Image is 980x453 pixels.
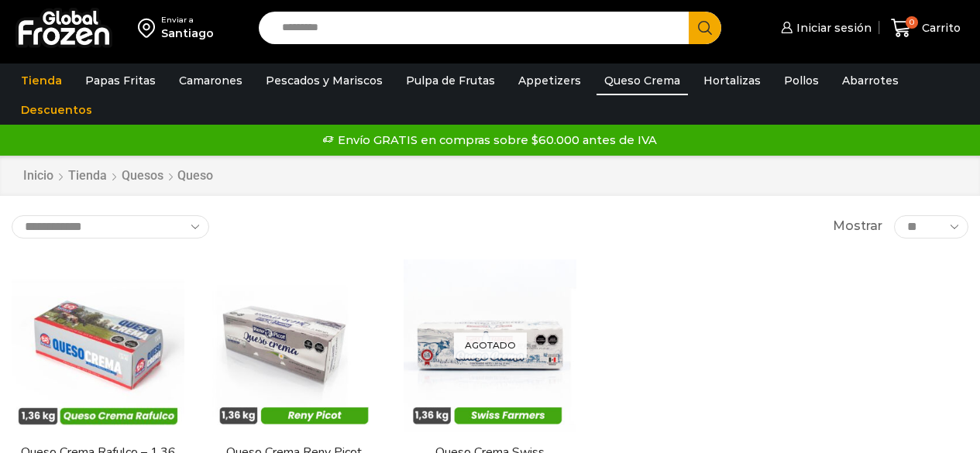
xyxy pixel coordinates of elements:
[689,12,721,44] button: Search button
[834,66,906,95] a: Abarrotes
[918,20,961,36] span: Carrito
[511,66,589,95] a: Appetizers
[597,66,688,95] a: Queso Crema
[22,167,54,185] a: Inicio
[138,15,161,41] img: address-field-icon.svg
[454,333,527,359] p: Agotado
[777,12,872,43] a: Iniciar sesión
[398,66,503,95] a: Pulpa de Frutas
[161,15,214,26] div: Enviar a
[887,10,965,46] a: 0 Carrito
[121,167,164,185] a: Quesos
[776,66,827,95] a: Pollos
[793,20,872,36] span: Iniciar sesión
[22,167,213,185] nav: Breadcrumb
[161,26,214,41] div: Santiago
[906,16,918,29] span: 0
[77,66,163,95] a: Papas Fritas
[12,215,209,239] select: Pedido de la tienda
[696,66,769,95] a: Hortalizas
[13,66,70,95] a: Tienda
[258,66,390,95] a: Pescados y Mariscos
[177,168,213,183] h1: Queso
[13,95,100,125] a: Descuentos
[67,167,108,185] a: Tienda
[833,218,882,235] span: Mostrar
[171,66,250,95] a: Camarones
